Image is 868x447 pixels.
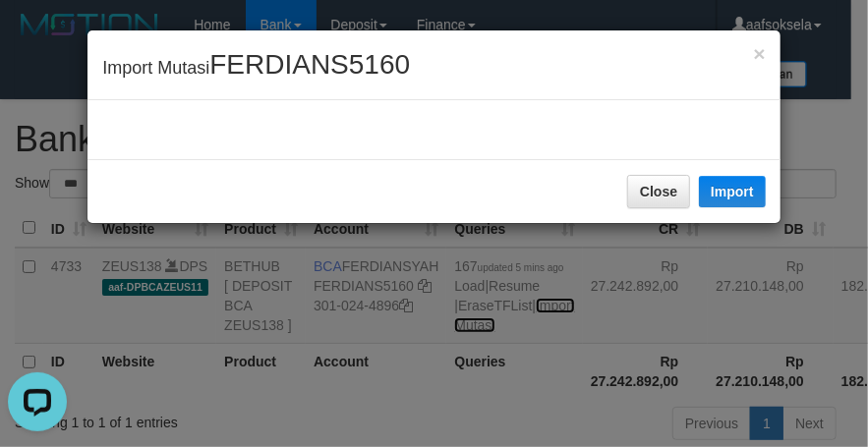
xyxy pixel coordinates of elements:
[209,49,410,80] span: FERDIANS5160
[627,175,690,208] button: Close
[753,42,765,65] span: ×
[102,58,410,78] span: Import Mutasi
[699,176,766,207] button: Import
[8,8,67,67] button: Open LiveChat chat widget
[753,43,765,64] button: Close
